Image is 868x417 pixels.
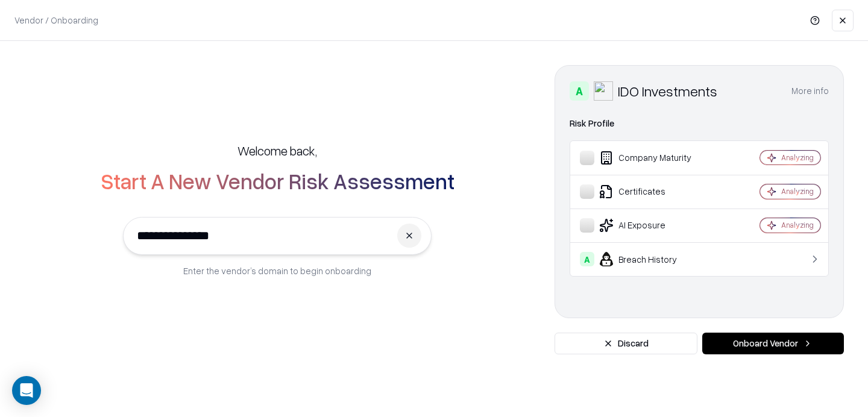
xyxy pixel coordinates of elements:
button: More info [791,80,829,102]
div: Analyzing [781,186,814,196]
div: Risk Profile [570,116,829,131]
p: Vendor / Onboarding [14,14,98,27]
h2: Start A New Vendor Risk Assessment [101,169,454,193]
div: Analyzing [781,220,814,230]
button: Discard [555,333,697,354]
div: A [580,252,594,266]
p: Enter the vendor’s domain to begin onboarding [183,265,371,277]
div: IDO Investments [618,81,717,101]
div: Company Maturity [580,151,724,165]
button: Onboard Vendor [702,333,844,354]
h5: Welcome back, [237,142,317,159]
div: Certificates [580,184,724,199]
div: Analyzing [781,152,814,163]
div: AI Exposure [580,218,724,233]
div: A [570,81,589,101]
div: Breach History [580,252,724,266]
img: IDO Investments [594,81,613,101]
div: Open Intercom Messenger [12,376,41,405]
